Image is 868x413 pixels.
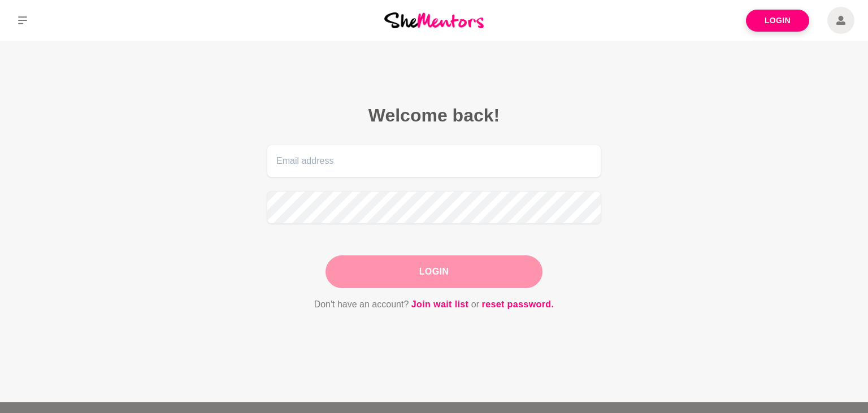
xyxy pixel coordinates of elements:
[746,10,809,32] a: Login
[267,104,601,127] h2: Welcome back!
[384,12,484,28] img: She Mentors Logo
[267,297,601,312] p: Don't have an account? or
[411,297,469,312] a: Join wait list
[482,297,554,312] a: reset password.
[267,145,601,177] input: Email address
